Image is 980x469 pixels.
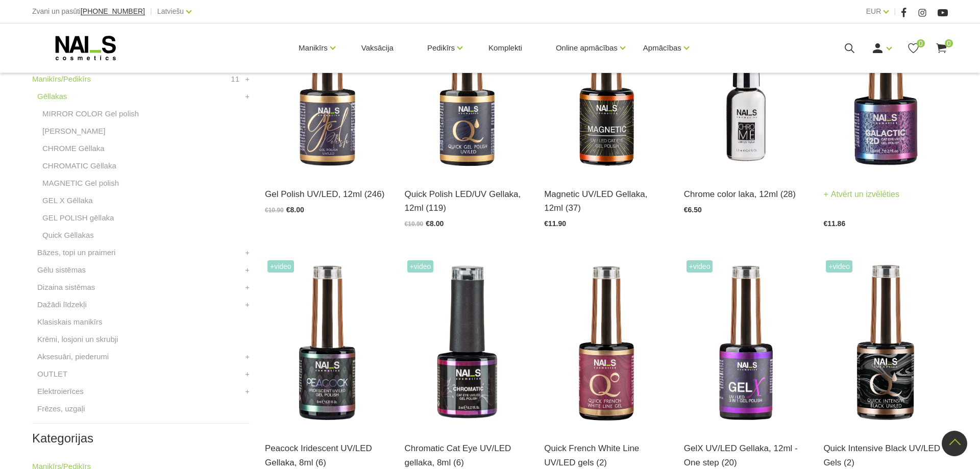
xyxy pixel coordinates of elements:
[42,142,105,155] a: CHROME Gēllaka
[37,90,67,103] a: Gēllakas
[544,258,669,429] img: Quick French White Line - īpaši izstrādāta pigmentēta baltā gellaka perfektam franču manikīram.* ...
[265,258,389,429] img: Hameleona efekta gellakas pārklājums. Intensīvam rezultātam lietot uz melna pamattoņa, tādā veidā...
[684,206,702,214] span: €6.50
[265,4,389,175] img: Ilgnoturīga, intensīvi pigmentēta gellaka. Viegli klājas, lieliski žūst, nesaraujas, neatkāpjas n...
[245,368,250,380] a: +
[544,187,669,215] a: Magnetic UV/LED Gellaka, 12ml (37)
[265,207,284,214] span: €10.90
[245,246,250,259] a: +
[81,8,145,15] a: [PHONE_NUMBER]
[684,258,808,429] img: Trīs vienā - bāze, tonis, tops (trausliem nagiem vēlams papildus lietot bāzi). Ilgnoturīga un int...
[150,5,152,18] span: |
[245,281,250,293] a: +
[37,385,84,398] a: Elektroierīces
[556,28,618,68] a: Online apmācības
[42,229,94,241] a: Quick Gēllakas
[81,7,145,15] span: [PHONE_NUMBER]
[245,299,250,311] a: +
[37,316,103,328] a: Klasiskais manikīrs
[231,73,239,85] span: 11
[427,28,455,68] a: Pedikīrs
[37,351,109,363] a: Aksesuāri, piederumi
[684,441,808,469] a: GelX UV/LED Gellaka, 12ml - One step (20)
[405,187,529,215] a: Quick Polish LED/UV Gellaka, 12ml (119)
[265,441,389,469] a: Peacock Iridescent UV/LED Gellaka, 8ml (6)
[37,403,85,415] a: Frēzes, uzgaļi
[544,219,566,228] span: €11.90
[157,5,184,17] a: Latviešu
[245,264,250,276] a: +
[37,281,95,293] a: Dizaina sistēmas
[37,246,115,259] a: Bāzes, topi un praimeri
[32,73,91,85] a: Manikīrs/Pedikīrs
[405,258,529,429] img: Chromatic magnētiskā dizaina gellaka ar smalkām, atstarojošām hroma daļiņām. Izteiksmīgs 4D efekt...
[299,28,328,68] a: Manikīrs
[405,441,529,469] a: Chromatic Cat Eye UV/LED gellaka, 8ml (6)
[353,23,402,72] a: Vaksācija
[405,4,529,175] img: Ātri, ērti un vienkārši!Intensīvi pigmentēta gellaka, kas perfekti klājas arī vienā slānī, tādā v...
[37,264,86,276] a: Gēlu sistēmas
[42,125,105,137] a: [PERSON_NAME]
[823,441,948,469] a: Quick Intensive Black UV/LED Gels (2)
[245,351,250,363] a: +
[866,5,881,17] a: EUR
[823,4,948,175] img: Daudzdimensionāla magnētiskā gellaka, kas satur smalkas, atstarojošas hroma daļiņas. Ar īpaša mag...
[684,4,808,175] img: Paredzēta hromēta jeb spoguļspīduma efekta veidošanai uz pilnas naga plātnes vai atsevišķiem diza...
[42,160,116,172] a: CHROMATIC Gēllaka
[823,187,899,202] a: Atvērt un izvēlēties
[426,219,444,228] span: €8.00
[935,42,948,55] a: 0
[643,28,681,68] a: Apmācības
[405,220,424,228] span: €10.90
[32,5,145,18] div: Zvani un pasūti
[917,39,925,47] span: 0
[544,441,669,469] a: Quick French White Line UV/LED gels (2)
[267,260,294,273] span: +Video
[42,212,114,224] a: GEL POLISH gēllaka
[245,385,250,398] a: +
[687,260,713,273] span: +Video
[684,187,808,201] a: Chrome color laka, 12ml (28)
[42,194,93,207] a: GEL X Gēllaka
[544,4,669,175] img: Ilgnoturīga gellaka, kas sastāv no metāla mikrodaļiņām, kuras īpaša magnēta ietekmē var pārvērst ...
[907,42,920,55] a: 0
[945,39,953,47] span: 0
[42,108,139,120] a: MIRROR COLOR Gel polish
[407,260,434,273] span: +Video
[826,260,852,273] span: +Video
[37,368,67,380] a: OUTLET
[245,90,250,103] a: +
[480,23,530,72] a: Komplekti
[37,333,118,345] a: Krēmi, losjoni un skrubji
[265,187,389,201] a: Gel Polish UV/LED, 12ml (246)
[894,5,896,18] span: |
[823,258,948,429] img: Quick Intensive Black - īpaši pigmentēta melnā gellaka. * Vienmērīgs pārklājums 1 kārtā bez svītr...
[32,432,250,445] h2: Kategorijas
[42,177,119,189] a: MAGNETIC Gel polish
[823,219,845,228] span: €11.86
[245,73,250,85] a: +
[286,206,304,214] span: €8.00
[37,299,87,311] a: Dažādi līdzekļi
